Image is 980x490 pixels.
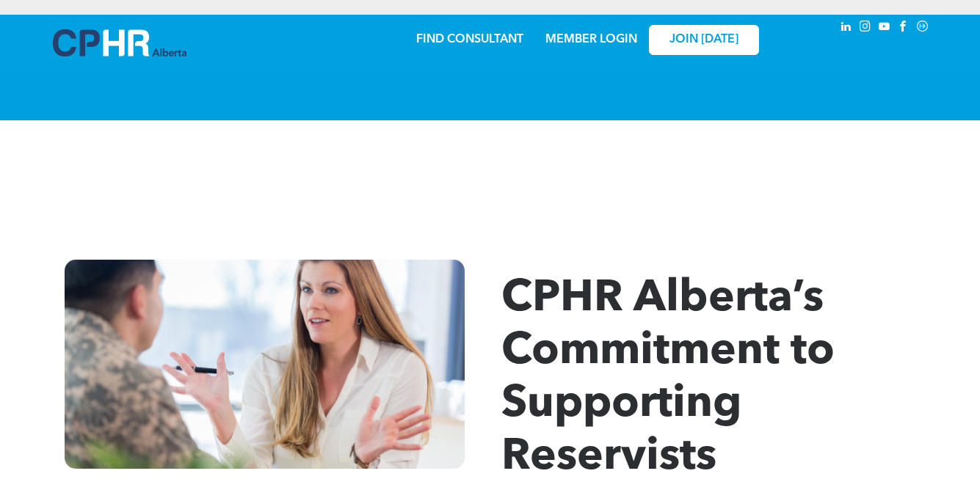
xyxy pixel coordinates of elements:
[501,277,835,480] span: CPHR Alberta’s Commitment to Supporting Reservists
[669,33,738,47] span: JOIN [DATE]
[649,25,759,55] a: JOIN [DATE]
[416,34,523,45] a: FIND CONSULTANT
[838,18,854,38] a: linkedin
[915,18,931,38] a: Social network
[545,34,637,45] a: MEMBER LOGIN
[876,18,893,38] a: youtube
[53,29,186,56] img: A blue and white logo for cp alberta
[857,18,874,38] a: instagram
[896,18,912,38] a: facebook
